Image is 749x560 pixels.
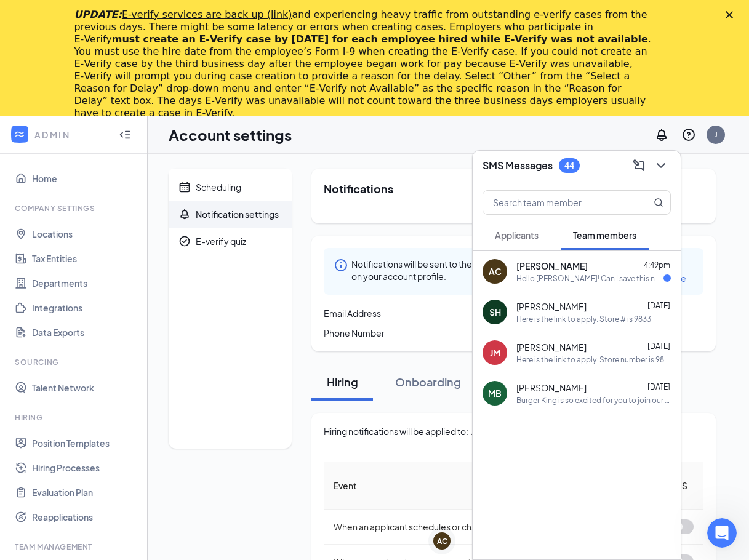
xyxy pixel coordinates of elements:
[651,156,671,175] button: ChevronDown
[169,124,292,145] h1: Account settings
[490,346,500,359] div: JM
[726,11,738,18] div: Close
[629,156,649,175] button: ComposeMessage
[32,246,137,271] a: Tax Entities
[631,158,646,173] svg: ComposeMessage
[654,127,669,142] svg: Notifications
[324,374,361,390] div: Hiring
[32,455,137,480] a: Hiring Processes
[644,260,670,270] span: 4:49pm
[489,306,501,318] div: SH
[196,181,241,193] div: Scheduling
[169,201,292,228] a: BellNotification settings
[34,129,108,141] div: ADMIN
[516,260,588,272] span: [PERSON_NAME]
[573,230,636,241] span: Team members
[564,160,574,170] div: 44
[483,191,629,214] input: Search team member
[15,357,135,367] div: Sourcing
[324,327,385,339] span: Phone Number
[647,382,670,391] span: [DATE]
[324,462,550,510] th: Event
[178,208,191,220] svg: Bell
[647,342,670,351] span: [DATE]
[516,314,651,324] div: Here is the link to apply. Store # is 9833
[112,33,648,45] b: must create an E‑Verify case by [DATE] for each employee hired while E‑Verify was not available
[32,505,137,529] a: Reapplications
[489,265,502,278] div: AC
[707,518,737,548] iframe: Intercom live chat
[471,307,616,319] span: [EMAIL_ADDRESS][DOMAIN_NAME]
[74,9,292,20] i: UPDATE:
[483,159,553,172] h3: SMS Messages
[196,208,279,220] div: Notification settings
[351,258,657,285] span: Notifications will be sent to the email address and phone number provided on your account profile.
[32,222,137,246] a: Locations
[74,9,655,119] div: and experiencing heavy traffic from outstanding e-verify cases from the previous days. There migh...
[196,235,246,247] div: E-verify quiz
[681,127,696,142] svg: QuestionInfo
[437,536,447,546] div: AC
[471,327,549,339] span: [PHONE_NUMBER]
[324,425,468,438] span: Hiring notifications will be applied to:
[32,320,137,345] a: Data Exports
[488,387,502,399] div: MB
[178,235,191,247] svg: CheckmarkCircle
[324,181,703,196] h2: Notifications
[395,374,461,390] div: Onboarding
[32,375,137,400] a: Talent Network
[516,341,587,353] span: [PERSON_NAME]
[324,307,381,319] span: Email Address
[516,382,587,394] span: [PERSON_NAME]
[178,181,191,193] svg: Calendar
[122,9,292,20] a: E-verify services are back up (link)
[15,542,135,552] div: Team Management
[654,198,663,207] svg: MagnifyingGlass
[119,129,131,141] svg: Collapse
[471,425,526,438] div: All positions.
[32,271,137,295] a: Departments
[324,510,550,545] td: When an applicant schedules or changes a meeting
[647,301,670,310] span: [DATE]
[169,174,292,201] a: CalendarScheduling
[334,258,348,273] svg: Info
[169,228,292,255] a: CheckmarkCircleE-verify quiz
[15,412,135,423] div: Hiring
[516,273,663,284] div: Hello [PERSON_NAME]! Can I save this number under that name? I can bring the work permit [DATE], ...
[516,354,671,365] div: Here is the link to apply. Store number is 9833
[32,295,137,320] a: Integrations
[516,300,587,313] span: [PERSON_NAME]
[32,166,137,191] a: Home
[654,158,668,173] svg: ChevronDown
[715,129,718,140] div: J
[32,480,137,505] a: Evaluation Plan
[495,230,539,241] span: Applicants
[14,128,26,140] svg: WorkstreamLogo
[15,203,135,214] div: Company Settings
[32,431,137,455] a: Position Templates
[516,395,671,406] div: Burger King is so excited for you to join our team! Do you know anyone else who might be interest...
